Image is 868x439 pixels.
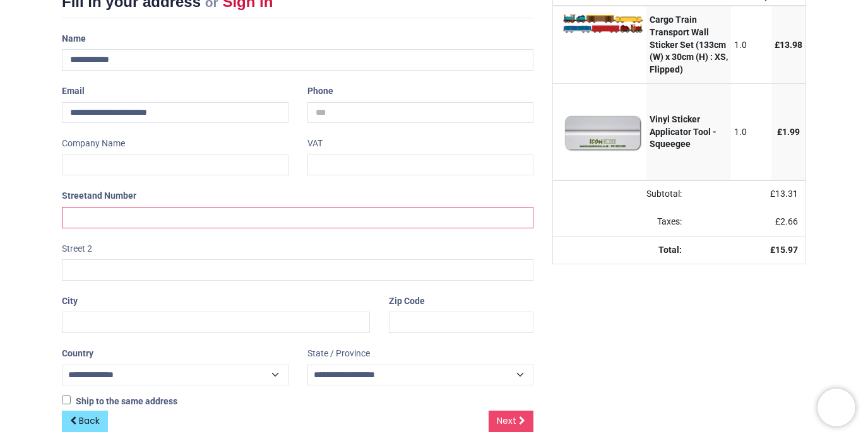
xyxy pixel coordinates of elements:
label: Ship to the same address [62,395,177,408]
label: Name [62,28,86,50]
label: Email [62,81,85,102]
label: Street [62,185,136,207]
a: Next [489,411,533,432]
strong: Cargo Train Transport Wall Sticker Set (133cm (W) x 30cm (H) : XS, Flipped) [650,15,728,74]
label: Zip Code [389,291,425,312]
strong: Total: [658,245,682,255]
span: 2.66 [780,216,798,226]
span: 15.97 [775,245,798,255]
strong: Vinyl Sticker Applicator Tool - Squeegee [650,114,716,149]
strong: £ [770,245,798,255]
span: Back [79,414,100,427]
span: and Number [87,190,136,201]
label: Country [62,343,93,365]
img: [ALIB_APPLICATOR] Vinyl Sticker Applicator Tool - Squeegee [562,91,643,172]
input: Ship to the same address [62,395,71,404]
iframe: Brevo live chat [817,389,855,426]
label: Phone [307,81,333,102]
span: £ [777,127,800,137]
span: Next [497,414,516,427]
span: 1.99 [782,127,800,137]
label: Street 2 [62,238,92,260]
label: Company Name [62,133,125,155]
span: £ [775,40,802,50]
img: YOIxCBCEQgAhGIQAQiEIEIRCACETgqgQSZo975xh2BCEQgAhGIQAQiEIEIRCACEYjAZgQSZDZD3wtHIAIRiEAEIhCBCEQgAhG... [562,14,643,33]
label: VAT [307,133,323,155]
label: State / Province [307,343,370,365]
div: 1.0 [734,39,769,52]
span: 13.31 [775,189,798,199]
span: 13.98 [780,40,802,50]
td: Taxes: [553,208,689,236]
div: 1.0 [734,126,769,139]
span: £ [770,189,798,199]
span: £ [775,216,798,226]
td: Subtotal: [553,180,689,208]
label: City [62,291,78,312]
a: Back [62,411,108,432]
